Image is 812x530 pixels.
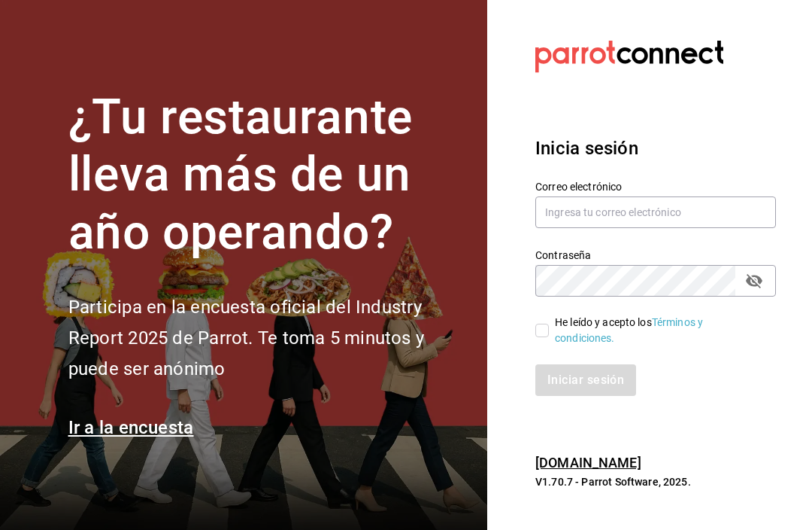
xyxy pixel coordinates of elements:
h2: Participa en la encuesta oficial del Industry Report 2025 de Parrot. Te toma 5 minutos y puede se... [68,292,469,384]
input: Ingresa tu correo electrónico [535,196,776,228]
h1: ¿Tu restaurante lleva más de un año operando? [68,89,469,262]
a: Ir a la encuesta [68,417,194,438]
a: Términos y condiciones. [555,316,703,344]
label: Correo electrónico [535,181,776,191]
div: He leído y acepto los [555,315,764,346]
a: [DOMAIN_NAME] [535,455,641,471]
label: Contraseña [535,249,776,260]
button: passwordField [741,268,767,294]
p: V1.70.7 - Parrot Software, 2025. [535,474,776,489]
h3: Inicia sesión [535,135,776,162]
